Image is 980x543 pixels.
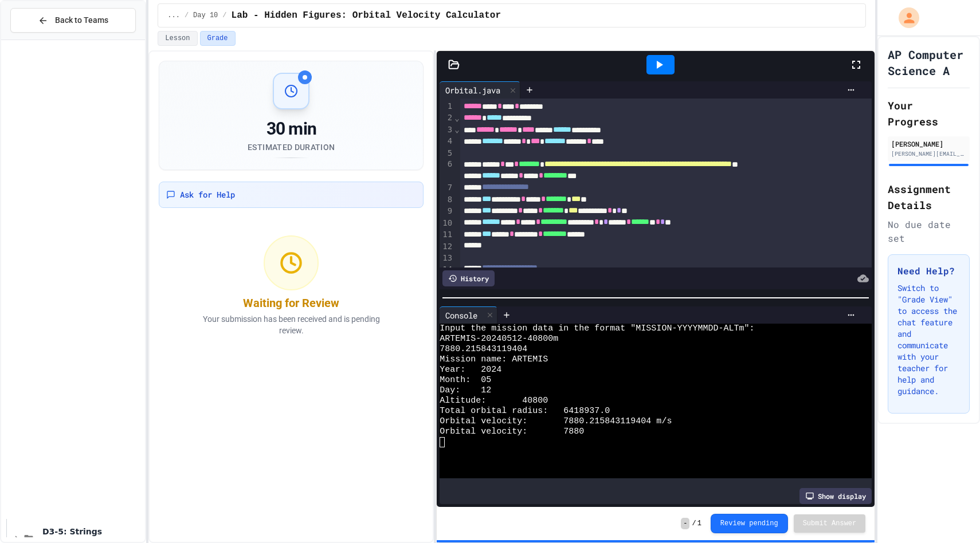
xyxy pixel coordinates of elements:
h2: Assignment Details [888,181,970,213]
span: Year: 2024 [440,365,501,375]
span: / [222,11,226,20]
div: [PERSON_NAME][EMAIL_ADDRESS][PERSON_NAME][DOMAIN_NAME] [891,149,966,158]
button: Submit Answer [794,514,866,533]
div: 7 [440,182,454,194]
button: Grade [200,31,236,46]
div: 4 [440,136,454,147]
div: History [442,270,495,286]
p: Switch to "Grade View" to access the chat feature and communicate with your teacher for help and ... [897,282,960,397]
span: ... [167,11,180,20]
span: Day 10 [193,11,218,20]
span: - [681,518,689,529]
span: Submit Answer [803,519,857,528]
div: [PERSON_NAME] [891,139,966,149]
h1: AP Computer Science A [888,46,970,78]
div: My Account [887,5,922,31]
div: 14 [440,264,454,276]
span: 1 [697,519,701,528]
span: Back to Teams [55,14,108,26]
span: Day: 12 [440,385,491,396]
div: 1 [440,101,454,112]
div: 12 [440,241,454,253]
div: 3 [440,124,454,136]
div: 13 [440,253,454,264]
div: Estimated Duration [248,141,335,153]
div: No due date set [888,218,970,245]
button: Lesson [158,31,197,46]
div: Waiting for Review [243,295,339,311]
span: Lab - Hidden Figures: Orbital Velocity Calculator [232,9,501,22]
div: Orbital.java [440,81,520,99]
span: Ask for Help [180,189,235,200]
div: 2 [440,112,454,124]
span: Orbital velocity: 7880.215843119404 m/s [440,416,672,427]
div: Console [440,309,483,321]
h3: Need Help? [897,264,960,278]
button: Review pending [711,514,788,533]
span: Fold line [454,125,460,134]
div: Console [440,306,497,324]
span: Orbital velocity: 7880 [440,427,584,437]
div: 11 [440,229,454,241]
span: / [692,519,696,528]
span: D3-5: Strings [42,526,143,537]
button: Back to Teams [10,8,136,33]
span: / [185,11,189,20]
p: Your submission has been received and is pending review. [188,313,394,336]
span: Month: 05 [440,375,491,385]
span: Input the mission data in the format "MISSION-YYYYMMDD-ALTm": [440,324,754,334]
div: 10 [440,218,454,229]
div: 5 [440,148,454,159]
h2: Your Progress [888,97,970,129]
span: Mission name: ARTEMIS [440,355,548,365]
span: 7880.215843119404 [440,344,527,355]
div: Orbital.java [440,84,506,96]
span: Total orbital radius: 6418937.0 [440,406,610,416]
div: Show display [799,488,872,504]
div: 30 min [248,119,335,139]
div: 9 [440,206,454,217]
span: Altitude: 40800 [440,396,548,406]
span: ARTEMIS-20240512-40800m [440,334,558,344]
div: 6 [440,159,454,182]
span: Fold line [454,113,460,123]
div: 8 [440,194,454,206]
